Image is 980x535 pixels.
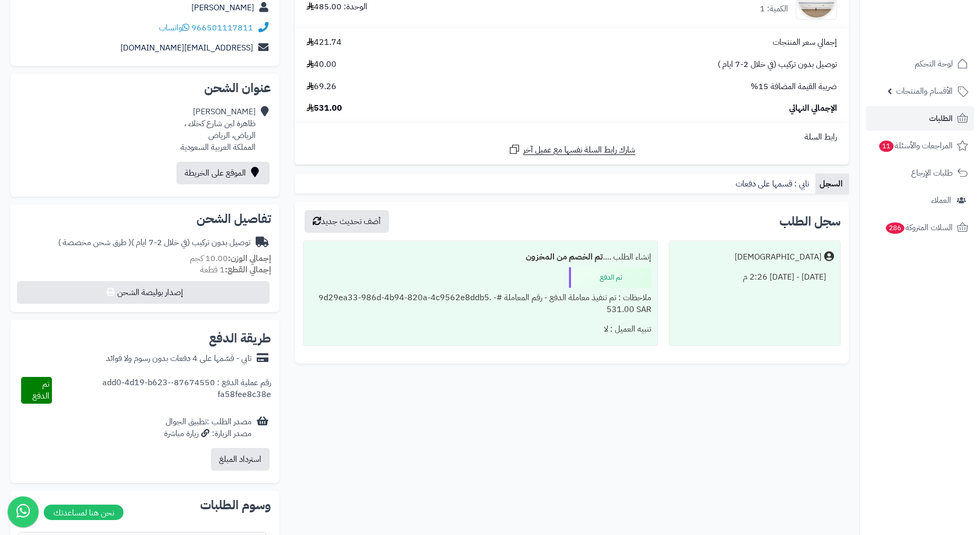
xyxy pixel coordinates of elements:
[200,264,271,276] small: 1 قطعة
[307,81,336,93] span: 69.26
[159,22,189,34] a: واتساب
[19,82,271,94] h2: عنوان الشحن
[885,220,953,235] span: السلات المتروكة
[164,416,252,440] div: مصدر الطلب :تطبيق الجوال
[789,102,837,114] span: الإجمالي النهائي
[929,111,953,126] span: الطلبات
[675,267,834,287] div: [DATE] - [DATE] 2:26 م
[307,59,336,71] span: 40.00
[209,332,271,344] h2: طريقة الدفع
[19,499,271,511] h2: وسوم الطلبات
[307,37,342,48] span: 421.74
[191,22,253,34] a: 966501117811
[915,57,953,71] span: لوحة التحكم
[307,102,342,114] span: 531.00
[299,131,845,143] div: رابط السلة
[773,37,837,48] span: إجمالي سعر المنتجات
[866,161,974,185] a: طلبات الإرجاع
[191,2,254,14] a: [PERSON_NAME]
[508,143,635,156] a: شارك رابط السلة نفسها مع عميل آخر
[569,267,651,288] div: تم الدفع
[120,42,253,54] a: [EMAIL_ADDRESS][DOMAIN_NAME]
[52,377,271,404] div: رقم عملية الدفع : 87674550-add0-4d19-b623-fa58fee8c38e
[58,237,251,249] div: توصيل بدون تركيب (في خلال 2-7 ايام )
[878,139,953,153] span: المراجعات والأسئلة
[760,3,788,15] div: الكمية: 1
[310,247,651,267] div: إنشاء الطلب ....
[228,252,271,265] strong: إجمالي الوزن:
[866,51,974,76] a: لوحة التحكم
[526,251,603,263] b: تم الخصم من المخزون
[19,213,271,225] h2: تفاصيل الشحن
[190,252,271,265] small: 10.00 كجم
[164,428,252,440] div: مصدر الزيارة: زيارة مباشرة
[523,144,635,156] span: شارك رابط السلة نفسها مع عميل آخر
[225,264,271,276] strong: إجمالي القطع:
[866,215,974,240] a: السلات المتروكة286
[732,174,815,194] a: تابي : قسمها على دفعات
[866,188,974,213] a: العملاء
[58,236,131,249] span: ( طرق شحن مخصصة )
[17,281,270,304] button: إصدار بوليصة الشحن
[718,59,837,71] span: توصيل بدون تركيب (في خلال 2-7 ايام )
[181,106,256,153] div: [PERSON_NAME] ظاهرة لبن شارع كحلاء ، الرياض، الرياض المملكة العربية السعودية
[106,353,252,365] div: تابي - قسّمها على 4 دفعات بدون رسوم ولا فوائد
[879,141,894,152] span: 11
[815,174,849,194] a: السجل
[911,166,953,180] span: طلبات الإرجاع
[866,133,974,158] a: المراجعات والأسئلة11
[310,288,651,320] div: ملاحظات : تم تنفيذ معاملة الدفع - رقم المعاملة #9d29ea33-986d-4b94-820a-4c9562e8ddb5. - 531.00 SAR
[779,215,841,228] h3: سجل الطلب
[896,84,953,98] span: الأقسام والمنتجات
[310,319,651,339] div: تنبيه العميل : لا
[307,1,367,13] div: الوحدة: 485.00
[305,210,389,233] button: أضف تحديث جديد
[886,222,904,234] span: 286
[735,251,822,263] div: [DEMOGRAPHIC_DATA]
[866,106,974,131] a: الطلبات
[176,162,270,184] a: الموقع على الخريطة
[211,448,270,471] button: استرداد المبلغ
[931,193,951,208] span: العملاء
[32,378,49,402] span: تم الدفع
[751,81,837,93] span: ضريبة القيمة المضافة 15%
[910,29,970,50] img: logo-2.png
